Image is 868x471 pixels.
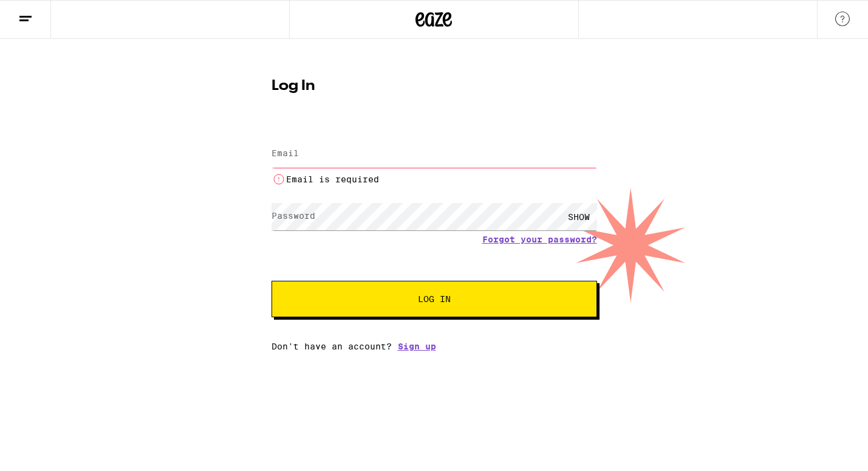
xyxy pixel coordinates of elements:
div: SHOW [561,203,597,230]
button: Log In [272,281,597,317]
li: Email is required [272,172,597,187]
span: Log In [418,295,451,303]
input: Email [272,140,597,168]
label: Password [272,211,315,221]
span: Hi. Need any help? [7,9,87,18]
h1: Log In [272,79,597,94]
a: Sign up [398,342,436,351]
div: Don't have an account? [272,342,597,351]
a: Forgot your password? [482,235,597,244]
label: Email [272,148,299,158]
